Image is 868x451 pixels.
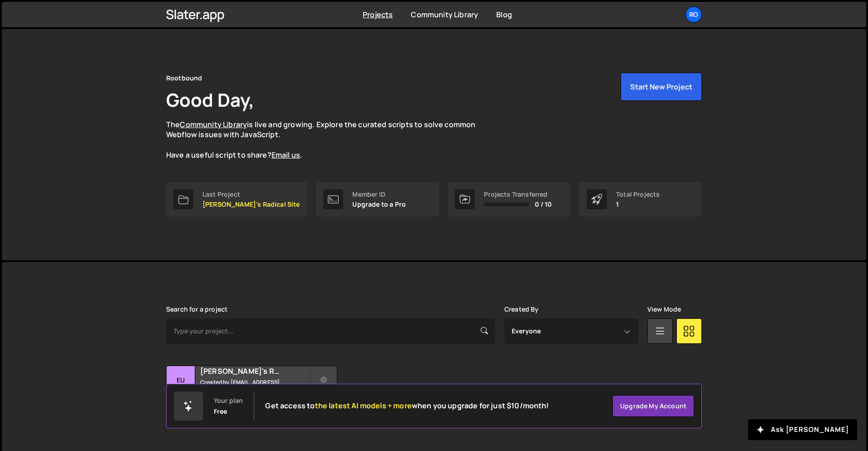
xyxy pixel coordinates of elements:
a: Last Project [PERSON_NAME]'s Radical Site [166,182,307,217]
h1: Good Day, [166,87,254,112]
label: Created By [504,306,539,313]
div: Free [214,408,227,415]
a: Community Library [411,10,478,20]
label: Search for a project [166,306,227,313]
p: [PERSON_NAME]'s Radical Site [202,201,300,208]
h2: Get access to when you upgrade for just $10/month! [265,401,549,410]
span: the latest AI models + more [315,401,412,411]
p: Upgrade to a Pro [352,201,406,208]
div: Projects Transferred [484,191,552,198]
input: Type your project... [166,318,495,344]
button: Ask [PERSON_NAME] [748,419,857,440]
h2: [PERSON_NAME]'s Radical Site [200,366,310,376]
label: View Mode [647,306,681,313]
div: Member ID [352,191,406,198]
div: Eu [167,366,195,395]
div: Your plan [214,397,243,404]
div: Total Projects [616,191,660,198]
a: Community Library [180,119,247,129]
a: Email us [271,150,300,160]
small: Created by [EMAIL_ADDRESS][DOMAIN_NAME] [200,378,310,394]
a: Ro [686,6,702,23]
div: Last Project [202,191,300,198]
a: Blog [496,10,512,20]
a: Projects [363,10,393,20]
p: The is live and growing. Explore the curated scripts to solve common Webflow issues with JavaScri... [166,119,493,160]
a: Upgrade my account [612,395,694,417]
span: 0 / 10 [535,201,552,208]
p: 1 [616,201,660,208]
a: Eu [PERSON_NAME]'s Radical Site Created by [EMAIL_ADDRESS][DOMAIN_NAME] 9 pages, last updated by ... [166,366,337,422]
button: Start New Project [621,73,702,101]
div: Rootbound [166,73,202,84]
